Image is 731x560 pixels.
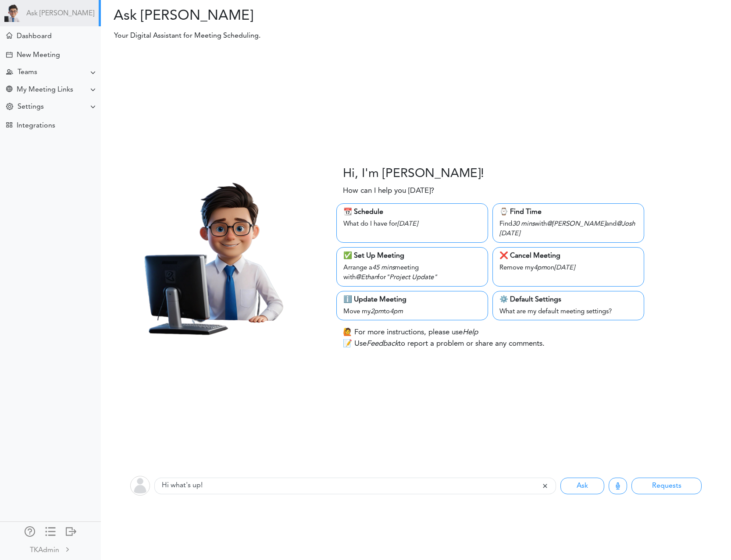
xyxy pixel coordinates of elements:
div: ❌ Cancel Meeting [499,251,637,261]
h2: Ask [PERSON_NAME] [107,8,410,25]
div: Integrations [17,122,55,130]
div: Creating Meeting [6,52,12,58]
button: Requests [631,478,702,494]
p: 🙋 For more instructions, please use [343,327,478,338]
a: TKAdmin [1,539,100,559]
div: Change Settings [6,103,13,111]
div: ℹ️ Update Meeting [343,294,481,305]
div: Arrange a meeting with for [343,261,481,283]
div: What are my default meeting settings? [499,305,637,317]
div: Home [6,32,12,39]
i: [DATE] [499,230,520,237]
div: Dashboard [17,32,52,41]
div: Show only icons [45,526,56,535]
div: Teams [18,68,37,77]
i: @Ethan [356,274,378,281]
i: @Josh [617,221,635,227]
div: Find with and [499,217,637,239]
div: What do I have for [343,217,481,230]
p: Your Digital Assistant for Meeting Scheduling. [108,31,549,41]
i: Help [463,329,478,336]
a: Change side menu [45,526,56,539]
div: Manage Members and Externals [25,526,35,535]
p: How can I help you [DATE]? [343,185,434,197]
div: 📆 Schedule [343,207,481,217]
div: TEAMCAL AI Workflow Apps [6,122,12,128]
div: New Meeting [17,51,60,60]
p: 📝 Use to report a problem or share any comments. [343,338,545,350]
i: 45 mins [372,265,395,271]
i: 4pm [534,265,547,271]
div: Log out [66,526,76,535]
div: ⚙️ Default Settings [499,294,637,305]
i: @[PERSON_NAME] [547,221,606,227]
img: Powered by TEAMCAL AI [4,4,22,22]
i: [DATE] [554,265,575,271]
div: Move my to [343,305,481,317]
div: My Meeting Links [17,86,73,94]
img: Ray.png [141,178,302,339]
i: 30 mins [512,221,535,227]
i: [DATE] [397,221,418,227]
div: ✅ Set Up Meeting [343,251,481,261]
div: Settings [18,103,44,111]
div: Remove my on [499,261,637,273]
div: TKAdmin [30,545,59,556]
i: Feedback [367,340,398,347]
i: 2pm [371,308,384,315]
i: "Project Update" [386,274,437,281]
h3: Hi, I'm [PERSON_NAME]! [343,167,484,182]
button: Ask [560,478,604,494]
div: Share Meeting Link [6,86,12,94]
i: 4pm [390,308,403,315]
img: user-off.png [130,476,150,496]
div: ⌚️ Find Time [499,207,637,217]
a: Ask [PERSON_NAME] [26,10,94,18]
